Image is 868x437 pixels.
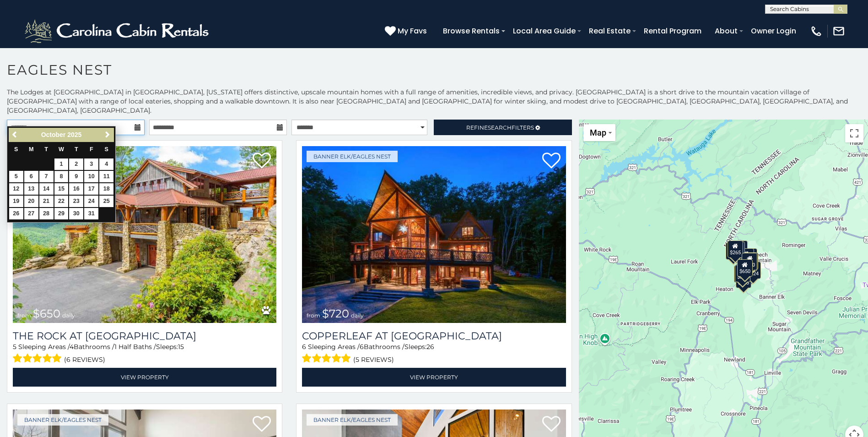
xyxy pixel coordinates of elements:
[64,354,105,366] span: (6 reviews)
[13,368,276,387] a: View Property
[24,196,38,207] a: 20
[810,25,823,38] img: phone-regular-white.png
[488,124,512,131] span: Search
[54,158,69,170] a: 1
[302,343,306,351] span: 6
[385,25,429,37] a: My Favs
[84,183,98,195] a: 17
[832,25,845,38] img: mail-regular-white.png
[39,183,54,195] a: 14
[746,23,801,39] a: Owner Login
[302,146,566,323] img: Copperleaf at Eagles Nest
[69,171,83,182] a: 9
[90,146,93,153] span: Friday
[24,208,38,219] a: 27
[302,342,566,366] div: Sleeping Areas / Bathrooms / Sleeps:
[743,252,758,270] div: $230
[508,23,580,39] a: Local Area Guide
[583,124,615,141] button: Change map style
[17,414,108,426] a: Banner Elk/Eagles Nest
[104,131,111,138] span: Next
[84,171,98,182] a: 10
[54,171,69,182] a: 8
[54,208,69,219] a: 29
[729,241,745,259] div: $305
[727,240,743,258] div: $265
[99,183,113,195] a: 18
[59,146,64,153] span: Wednesday
[44,146,48,153] span: Tuesday
[466,124,534,131] span: Refine Filters
[13,342,276,366] div: Sleeping Areas / Bathrooms / Sleeps:
[69,158,83,170] a: 2
[13,343,16,351] span: 5
[322,307,349,320] span: $720
[62,312,75,319] span: daily
[13,146,276,323] img: The Rock at Eagles Nest
[105,146,108,153] span: Saturday
[9,183,23,195] a: 12
[253,152,271,171] a: Add to favorites
[253,415,271,434] a: Add to favorites
[75,146,78,153] span: Thursday
[438,23,504,39] a: Browse Rentals
[542,152,561,171] a: Add to favorites
[737,259,753,277] div: $650
[302,330,566,342] h3: Copperleaf at Eagles Nest
[398,25,427,37] span: My Favs
[845,124,863,142] button: Toggle fullscreen view
[14,146,18,153] span: Sunday
[99,158,113,170] a: 4
[39,208,54,219] a: 28
[24,171,38,182] a: 6
[590,128,606,137] span: Map
[360,343,364,351] span: 6
[353,354,394,366] span: (5 reviews)
[99,171,113,182] a: 11
[302,330,566,342] a: Copperleaf at [GEOGRAPHIC_DATA]
[102,129,113,141] a: Next
[639,23,706,39] a: Rental Program
[13,330,276,342] h3: The Rock at Eagles Nest
[13,330,276,342] a: The Rock at [GEOGRAPHIC_DATA]
[9,196,23,207] a: 19
[302,146,566,323] a: Copperleaf at Eagles Nest from $720 daily
[10,129,21,141] a: Previous
[739,248,754,266] div: $315
[307,312,320,319] span: from
[426,343,434,351] span: 26
[84,196,98,207] a: 24
[542,415,561,434] a: Add to favorites
[13,146,276,323] a: The Rock at Eagles Nest from $650 daily
[745,262,760,279] div: $424
[733,265,749,283] div: $305
[735,265,750,282] div: $230
[742,253,757,270] div: $230
[710,23,742,39] a: About
[54,196,69,207] a: 22
[69,196,83,207] a: 23
[9,208,23,219] a: 26
[23,17,213,45] img: White-1-2.png
[69,208,83,219] a: 30
[584,23,635,39] a: Real Estate
[17,312,31,319] span: from
[24,183,38,195] a: 13
[84,158,98,170] a: 3
[302,368,566,387] a: View Property
[70,343,74,351] span: 4
[67,131,81,138] span: 2025
[54,183,69,195] a: 15
[33,307,60,320] span: $650
[41,131,66,138] span: October
[39,171,54,182] a: 7
[434,120,571,135] a: RefineSearchFilters
[29,146,34,153] span: Monday
[178,343,184,351] span: 15
[351,312,364,319] span: daily
[307,151,398,162] a: Banner Elk/Eagles Nest
[99,196,113,207] a: 25
[39,196,54,207] a: 21
[726,242,741,260] div: $285
[11,131,19,138] span: Previous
